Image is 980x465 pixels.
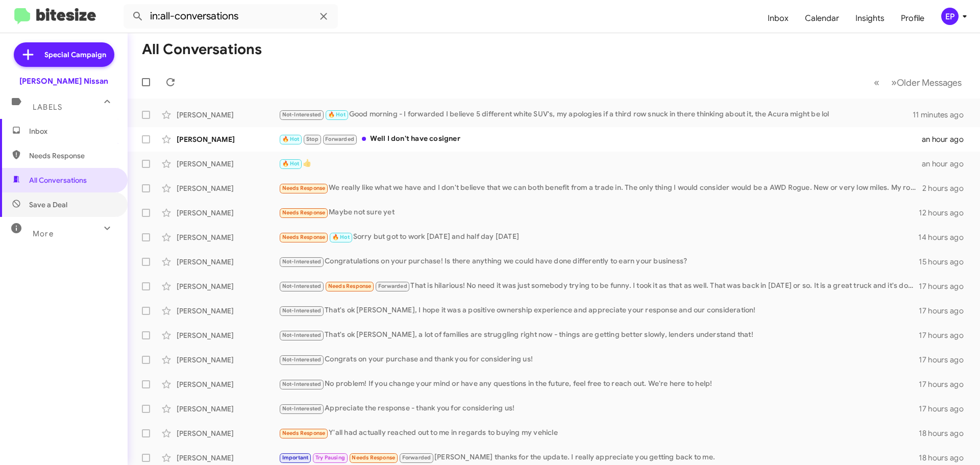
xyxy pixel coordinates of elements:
[177,404,279,414] div: [PERSON_NAME]
[893,4,933,33] a: Profile
[279,403,919,414] div: Appreciate the response - thank you for considering us!
[919,281,972,291] div: 17 hours ago
[279,305,919,316] div: That's ok [PERSON_NAME], I hope it was a positive ownership experience and appreciate your respon...
[282,332,322,338] span: Not-Interested
[919,208,972,218] div: 12 hours ago
[279,207,919,218] div: Maybe not sure yet
[177,453,279,463] div: [PERSON_NAME]
[847,4,893,33] a: Insights
[19,76,108,86] div: [PERSON_NAME] Nissan
[868,72,886,93] button: Previous
[177,379,279,389] div: [PERSON_NAME]
[306,136,318,142] span: Stop
[177,428,279,438] div: [PERSON_NAME]
[124,4,338,29] input: Search
[918,232,972,242] div: 14 hours ago
[279,158,922,169] div: 👍
[44,50,106,60] span: Special Campaign
[328,283,372,289] span: Needs Response
[797,4,847,33] a: Calendar
[282,405,322,412] span: Not-Interested
[177,281,279,291] div: [PERSON_NAME]
[315,454,345,461] span: Try Pausing
[282,185,326,191] span: Needs Response
[279,354,919,365] div: Congrats on your purchase and thank you for considering us!
[279,231,918,243] div: Sorry but got to work [DATE] and half day [DATE]
[282,430,326,436] span: Needs Response
[177,355,279,365] div: [PERSON_NAME]
[142,41,262,58] h1: All Conversations
[913,110,972,120] div: 11 minutes ago
[279,182,922,194] div: We really like what we have and I don't believe that we can both benefit from a trade in. The onl...
[400,453,433,463] span: Forwarded
[279,378,919,390] div: No problem! If you change your mind or have any questions in the future, feel free to reach out. ...
[29,200,67,210] span: Save a Deal
[868,72,968,93] nav: Page navigation example
[177,330,279,340] div: [PERSON_NAME]
[282,356,322,363] span: Not-Interested
[874,76,879,89] span: «
[941,8,959,25] div: EP
[323,135,357,144] span: Forwarded
[279,329,919,341] div: That's ok [PERSON_NAME], a lot of families are struggling right now - things are getting better s...
[919,330,972,340] div: 17 hours ago
[376,282,409,291] span: Forwarded
[885,72,968,93] button: Next
[177,257,279,267] div: [PERSON_NAME]
[933,8,969,25] button: EP
[919,257,972,267] div: 15 hours ago
[352,454,395,461] span: Needs Response
[919,453,972,463] div: 18 hours ago
[282,381,322,387] span: Not-Interested
[332,234,350,240] span: 🔥 Hot
[891,76,897,89] span: »
[759,4,797,33] a: Inbox
[279,427,919,439] div: Y'all had actually reached out to me in regards to buying my vehicle
[29,126,116,136] span: Inbox
[177,110,279,120] div: [PERSON_NAME]
[177,159,279,169] div: [PERSON_NAME]
[14,42,114,67] a: Special Campaign
[279,256,919,267] div: Congratulations on your purchase! Is there anything we could have done differently to earn your b...
[177,232,279,242] div: [PERSON_NAME]
[279,280,919,292] div: That is hilarious! No need it was just somebody trying to be funny. I took it as that as well. Th...
[919,379,972,389] div: 17 hours ago
[919,428,972,438] div: 18 hours ago
[282,283,322,289] span: Not-Interested
[282,160,300,167] span: 🔥 Hot
[919,404,972,414] div: 17 hours ago
[33,229,54,238] span: More
[282,234,326,240] span: Needs Response
[282,307,322,314] span: Not-Interested
[177,134,279,144] div: [PERSON_NAME]
[279,109,913,120] div: Good morning - I forwarded I believe 5 different white SUV's, my apologies if a third row snuck i...
[279,452,919,463] div: [PERSON_NAME] thanks for the update. I really appreciate you getting back to me.
[282,258,322,265] span: Not-Interested
[919,355,972,365] div: 17 hours ago
[177,208,279,218] div: [PERSON_NAME]
[919,306,972,316] div: 17 hours ago
[282,454,309,461] span: Important
[922,134,972,144] div: an hour ago
[279,133,922,145] div: Well I don't have cosigner
[282,111,322,118] span: Not-Interested
[282,209,326,216] span: Needs Response
[328,111,346,118] span: 🔥 Hot
[33,103,62,112] span: Labels
[29,175,87,185] span: All Conversations
[922,183,972,193] div: 2 hours ago
[177,306,279,316] div: [PERSON_NAME]
[177,183,279,193] div: [PERSON_NAME]
[897,77,962,88] span: Older Messages
[29,151,116,161] span: Needs Response
[282,136,300,142] span: 🔥 Hot
[922,159,972,169] div: an hour ago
